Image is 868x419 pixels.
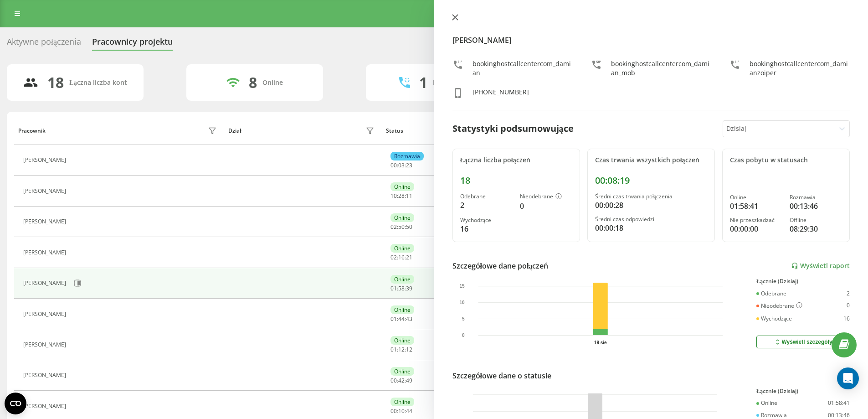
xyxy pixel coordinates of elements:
span: 10 [398,407,405,415]
span: 50 [398,223,405,231]
div: [PHONE_NUMBER] [473,88,529,101]
text: 10 [459,300,465,305]
div: Łączna liczba połączeń [460,156,572,164]
div: Online [390,213,414,222]
span: 11 [406,192,412,200]
div: 16 [843,316,850,322]
div: [PERSON_NAME] [23,372,68,378]
text: 5 [462,316,464,321]
div: 0 [847,302,850,310]
div: [PERSON_NAME] [23,341,68,348]
div: 01:58:41 [730,201,782,212]
div: Aktywne połączenia [7,37,81,51]
div: : : [390,224,412,230]
div: Wyświetl szczegóły [774,338,832,346]
div: [PERSON_NAME] [23,157,68,163]
div: 18 [460,175,572,186]
span: 02 [390,253,397,261]
div: Rozmawia [790,194,842,201]
div: 2 [460,200,513,211]
div: bookinghostcallcentercom_damian [473,59,573,78]
div: Wychodzące [756,316,792,322]
div: Online [390,182,414,191]
div: [PERSON_NAME] [23,188,68,194]
div: Odebrane [460,193,513,200]
span: 00 [390,377,397,384]
span: 28 [398,192,405,200]
div: Rozmawiają [433,79,469,87]
div: Online [390,305,414,314]
div: Czas trwania wszystkich połączeń [595,156,707,164]
div: Status [386,128,403,134]
span: 00 [390,161,397,169]
div: 00:08:19 [595,175,707,186]
div: Średni czas odpowiedzi [595,216,707,222]
div: bookinghostcallcentercom_damian_mob [611,59,711,78]
text: 0 [462,333,464,338]
div: [PERSON_NAME] [23,280,68,286]
div: Online [262,79,283,87]
div: : : [390,378,412,384]
div: 01:58:41 [828,400,850,406]
div: Online [730,194,782,201]
div: [PERSON_NAME] [23,249,68,256]
div: [PERSON_NAME] [23,403,68,409]
span: 42 [398,377,405,384]
span: 44 [398,315,405,323]
div: Nie przeszkadzać [730,217,782,223]
div: Dział [228,128,241,134]
div: : : [390,254,412,261]
span: 50 [406,223,412,231]
div: Łączna liczba kont [69,79,127,87]
span: 12 [398,346,405,353]
div: Nieodebrane [756,302,802,310]
div: Online [390,336,414,345]
span: 01 [390,285,397,292]
div: 18 [47,74,64,91]
span: 01 [390,346,397,353]
div: Online [390,398,414,406]
span: 10 [390,192,397,200]
span: 23 [406,161,412,169]
div: Online [390,244,414,253]
div: Nieodebrane [520,193,572,201]
div: Szczegółowe dane o statusie [452,370,551,381]
div: [PERSON_NAME] [23,218,68,225]
span: 44 [406,407,412,415]
div: 2 [847,290,850,297]
div: Szczegółowe dane połączeń [452,260,549,271]
div: 00:00:00 [730,223,782,234]
div: Średni czas trwania połączenia [595,193,707,200]
span: 43 [406,315,412,323]
div: : : [390,408,412,414]
div: 00:00:28 [595,200,707,211]
div: 16 [460,223,513,234]
div: 08:29:30 [790,223,842,234]
span: 12 [406,346,412,353]
span: 00 [390,407,397,415]
div: Online [390,275,414,284]
span: 01 [390,315,397,323]
h4: [PERSON_NAME] [452,35,850,46]
div: 00:13:46 [790,201,842,212]
div: 00:00:18 [595,222,707,233]
div: 00:13:46 [828,412,850,419]
button: Wyświetl szczegóły [756,336,850,348]
div: : : [390,285,412,292]
div: Łącznie (Dzisiaj) [756,388,850,394]
div: Odebrane [756,290,786,297]
div: Statystyki podsumowujące [452,122,574,135]
div: Online [756,400,777,406]
div: : : [390,347,412,353]
button: Open CMP widget [5,393,26,414]
span: 02 [390,223,397,231]
text: 15 [459,284,465,289]
div: Online [390,367,414,376]
div: Pracownik [18,128,46,134]
a: Wyświetl raport [791,262,850,270]
div: 8 [249,74,257,91]
div: Offline [790,217,842,223]
span: 03 [398,161,405,169]
span: 49 [406,377,412,384]
div: : : [390,316,412,322]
